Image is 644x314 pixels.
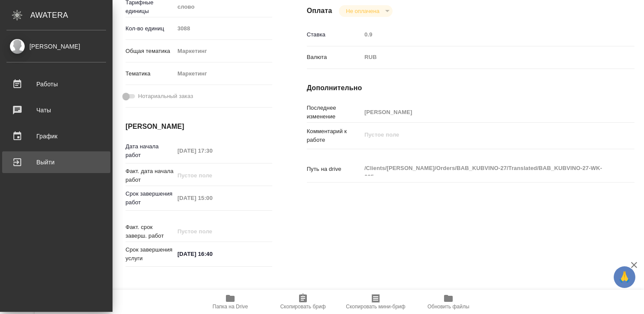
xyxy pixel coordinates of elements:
span: Скопировать мини-бриф [346,304,405,310]
span: Скопировать бриф [280,304,325,310]
div: Чаты [6,104,106,117]
p: Тематика [126,69,174,78]
p: Факт. срок заверш. работ [126,223,174,240]
button: Обновить файлы [412,290,485,314]
p: Последнее изменение [307,104,361,121]
input: Пустое поле [361,106,607,118]
textarea: /Clients/[PERSON_NAME]/Orders/BAB_KUBVINO-27/Translated/BAB_KUBVINO-27-WK-005 [361,161,607,176]
a: Выйти [2,151,110,173]
div: График [6,130,106,143]
button: Не оплачена [343,7,382,15]
button: 🙏 [614,266,635,288]
p: Срок завершения работ [126,190,174,207]
button: Скопировать бриф [267,290,339,314]
div: Работы [6,78,106,91]
div: AWATERA [30,7,113,24]
p: Комментарий к работе [307,127,361,144]
span: Обновить файлы [428,304,470,310]
input: Пустое поле [174,225,250,238]
p: Факт. дата начала работ [126,167,174,184]
input: Пустое поле [174,192,250,204]
div: Не оплачена [339,5,392,17]
button: Скопировать мини-бриф [339,290,412,314]
input: Пустое поле [174,144,250,157]
a: График [2,125,110,147]
p: Валюта [307,53,361,62]
div: Выйти [6,156,106,169]
a: Чаты [2,99,110,121]
h4: [PERSON_NAME] [126,121,272,132]
h4: Оплата [307,6,332,16]
div: RUB [361,50,607,65]
span: Нотариальный заказ [138,92,193,101]
h4: Дополнительно [307,83,634,93]
div: Маркетинг [174,66,272,81]
input: Пустое поле [174,22,272,35]
button: Папка на Drive [194,290,267,314]
p: Ставка [307,30,361,39]
p: Общая тематика [126,47,174,56]
span: Папка на Drive [213,304,248,310]
p: Кол-во единиц [126,24,174,33]
span: 🙏 [617,268,632,286]
a: Работы [2,73,110,95]
input: ✎ Введи что-нибудь [174,248,250,260]
p: Путь на drive [307,165,361,173]
p: Срок завершения услуги [126,245,174,263]
div: Маркетинг [174,44,272,59]
input: Пустое поле [174,169,250,182]
input: Пустое поле [361,28,607,41]
div: [PERSON_NAME] [6,42,106,51]
p: Дата начала работ [126,142,174,160]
